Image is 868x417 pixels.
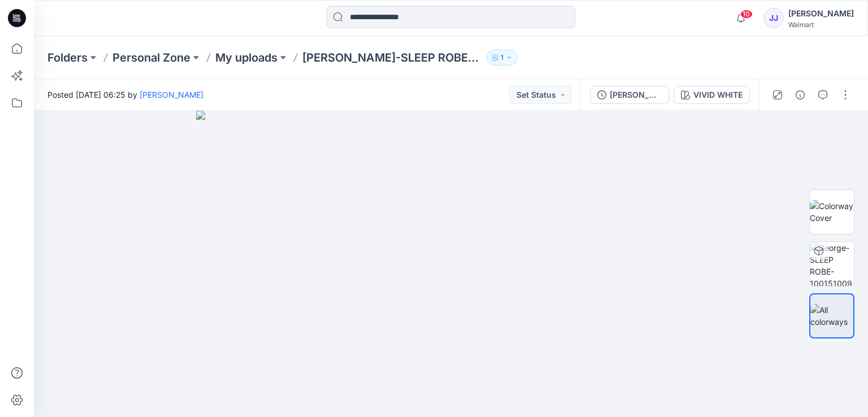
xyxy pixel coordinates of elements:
span: 10 [740,10,753,19]
div: [PERSON_NAME] [788,7,854,20]
p: [PERSON_NAME]-SLEEP ROBE-100151009 [302,50,482,66]
a: [PERSON_NAME] [140,90,203,99]
img: George-SLEEP ROBE-100151009 VIVID WHITE [810,242,854,286]
div: VIVID WHITE [693,89,743,101]
a: Folders [47,50,88,66]
button: [PERSON_NAME]-SLEEP ROBE-100151009 [590,86,669,104]
a: My uploads [215,50,277,66]
button: VIVID WHITE [674,86,750,104]
img: All colorways [810,304,853,328]
a: Personal Zone [112,50,190,66]
p: 1 [501,51,504,64]
img: eyJhbGciOiJIUzI1NiIsImtpZCI6IjAiLCJzbHQiOiJzZXMiLCJ0eXAiOiJKV1QifQ.eyJkYXRhIjp7InR5cGUiOiJzdG9yYW... [196,111,706,417]
div: Walmart [788,20,854,29]
div: [PERSON_NAME]-SLEEP ROBE-100151009 [610,89,662,101]
img: Colorway Cover [810,200,854,224]
div: JJ [763,8,784,28]
button: Details [791,86,809,104]
button: 1 [487,50,518,66]
span: Posted [DATE] 06:25 by [47,89,203,101]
